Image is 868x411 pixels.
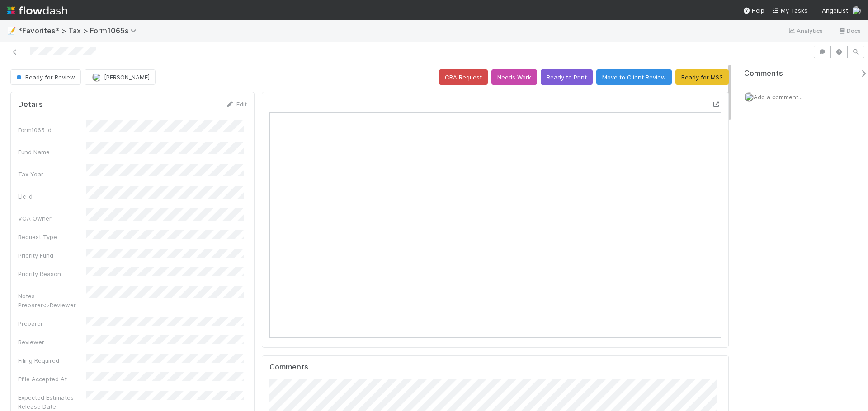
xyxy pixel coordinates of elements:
[822,7,848,14] span: AngelList
[439,69,488,85] button: CRA Request
[18,393,86,411] div: Expected Estimates Release Date
[838,25,861,36] a: Docs
[788,25,823,36] a: Analytics
[491,69,537,85] button: Needs Work
[18,374,86,383] div: Efile Accepted At
[675,69,729,85] button: Ready for MS3
[744,69,783,78] span: Comments
[18,251,86,260] div: Priority Fund
[18,356,86,365] div: Filing Required
[226,101,247,108] a: Edit
[18,214,86,223] div: VCA Owner
[754,93,802,101] span: Add a comment...
[18,269,86,278] div: Priority Reason
[772,7,807,14] span: My Tasks
[18,192,86,201] div: Llc Id
[745,92,754,102] img: avatar_cfa6ccaa-c7d9-46b3-b608-2ec56ecf97ad.png
[85,69,156,85] button: [PERSON_NAME]
[18,337,86,346] div: Reviewer
[541,69,593,85] button: Ready to Print
[92,73,101,82] img: avatar_cfa6ccaa-c7d9-46b3-b608-2ec56ecf97ad.png
[18,148,86,157] div: Fund Name
[596,69,672,85] button: Move to Client Review
[18,232,86,241] div: Request Type
[743,6,764,15] div: Help
[7,3,67,18] img: logo-inverted-e16ddd16eac7371096b0.svg
[772,6,807,15] a: My Tasks
[18,125,86,134] div: Form1065 Id
[18,291,86,309] div: Notes - Preparer<>Reviewer
[269,363,721,372] h5: Comments
[7,27,16,34] span: 📝
[18,319,86,328] div: Preparer
[104,74,150,81] span: [PERSON_NAME]
[18,100,43,109] h5: Details
[18,170,86,179] div: Tax Year
[18,26,141,35] span: *Favorites* > Tax > Form1065s
[852,6,861,15] img: avatar_cfa6ccaa-c7d9-46b3-b608-2ec56ecf97ad.png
